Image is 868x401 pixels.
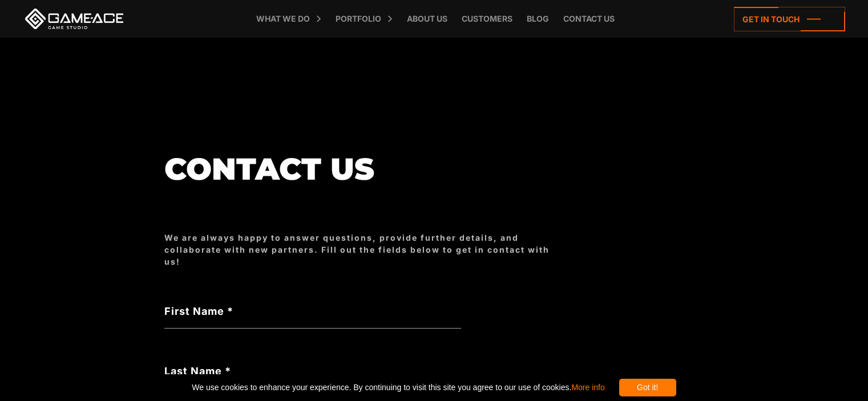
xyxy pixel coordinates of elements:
h1: Contact us [164,152,564,186]
a: More info [571,383,604,392]
a: Get in touch [734,7,845,31]
div: We are always happy to answer questions, provide further details, and collaborate with new partne... [164,232,564,268]
div: Got it! [619,379,676,396]
span: We use cookies to enhance your experience. By continuing to visit this site you agree to our use ... [192,379,604,396]
label: Last Name * [164,363,461,379]
label: First Name * [164,303,461,319]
